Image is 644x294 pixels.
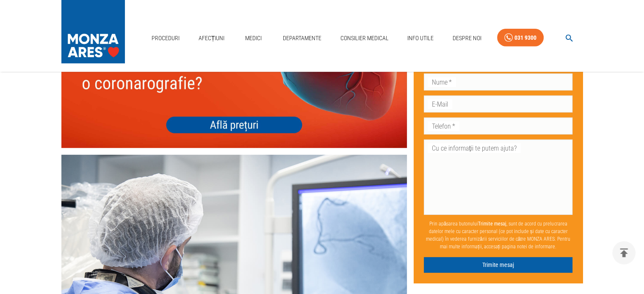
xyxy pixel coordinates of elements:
[148,30,183,47] a: Proceduri
[449,30,485,47] a: Despre Noi
[337,30,392,47] a: Consilier Medical
[240,30,267,47] a: Medici
[424,257,573,273] button: Trimite mesaj
[195,30,228,47] a: Afecțiuni
[424,217,573,254] p: Prin apăsarea butonului , sunt de acord cu prelucrarea datelor mele cu caracter personal (ce pot ...
[478,221,506,227] b: Trimite mesaj
[612,241,636,264] button: delete
[279,30,325,47] a: Departamente
[497,29,544,47] a: 031 9300
[514,33,536,43] div: 031 9300
[61,10,407,148] img: Pret coronarografie
[404,30,437,47] a: Info Utile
